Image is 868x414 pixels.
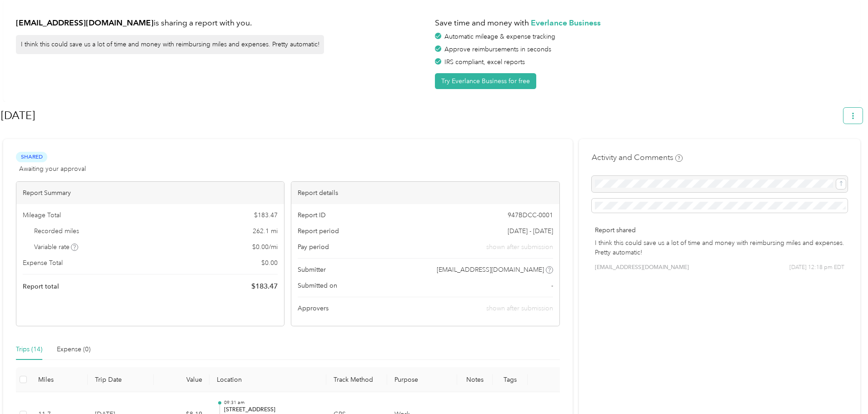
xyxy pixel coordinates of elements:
[291,182,559,204] div: Report details
[224,399,319,406] p: 09:31 am
[34,226,79,236] span: Recorded miles
[444,58,525,66] span: IRS compliant, excel reports
[57,344,90,354] div: Expense (0)
[493,367,528,392] th: Tags
[16,18,154,27] strong: [EMAIL_ADDRESS][DOMAIN_NAME]
[387,367,457,392] th: Purpose
[16,344,42,354] div: Trips (14)
[444,33,555,40] span: Automatic mileage & expense tracking
[16,17,429,29] h1: is sharing a report with you.
[224,406,319,414] p: [STREET_ADDRESS]
[508,210,553,220] span: 947BDCC-0001
[435,17,848,29] h1: Save time and money with
[251,281,278,292] span: $ 183.47
[595,264,689,272] span: [EMAIL_ADDRESS][DOMAIN_NAME]
[253,226,278,236] span: 262.1 mi
[23,282,59,291] span: Report total
[210,367,326,392] th: Location
[298,281,337,290] span: Submitted on
[592,152,683,163] h4: Activity and Comments
[16,152,47,162] span: Shared
[16,35,324,54] div: I think this could save us a lot of time and money with reimbursing miles and expenses. Pretty au...
[595,225,844,235] p: Report shared
[437,265,544,274] span: [EMAIL_ADDRESS][DOMAIN_NAME]
[254,210,278,220] span: $ 183.47
[16,182,284,204] div: Report Summary
[789,264,844,272] span: [DATE] 12:18 pm EDT
[88,367,153,392] th: Trip Date
[435,73,536,89] button: Try Everlance Business for free
[252,242,278,252] span: $ 0.00 / mi
[508,226,553,236] span: [DATE] - [DATE]
[551,281,553,290] span: -
[486,242,553,252] span: shown after submission
[261,258,278,268] span: $ 0.00
[298,304,329,313] span: Approvers
[298,226,339,236] span: Report period
[298,210,326,220] span: Report ID
[817,363,868,414] iframe: Everlance-gr Chat Button Frame
[23,210,61,220] span: Mileage Total
[154,367,210,392] th: Value
[34,242,79,252] span: Variable rate
[595,238,844,257] p: I think this could save us a lot of time and money with reimbursing miles and expenses. Pretty au...
[457,367,492,392] th: Notes
[19,164,86,174] span: Awaiting your approval
[23,258,63,268] span: Expense Total
[531,18,601,27] strong: Everlance Business
[1,105,837,126] h1: Apr 2025
[298,265,326,274] span: Submitter
[298,242,329,252] span: Pay period
[326,367,387,392] th: Track Method
[486,304,553,312] span: shown after submission
[444,45,551,53] span: Approve reimbursements in seconds
[31,367,88,392] th: Miles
